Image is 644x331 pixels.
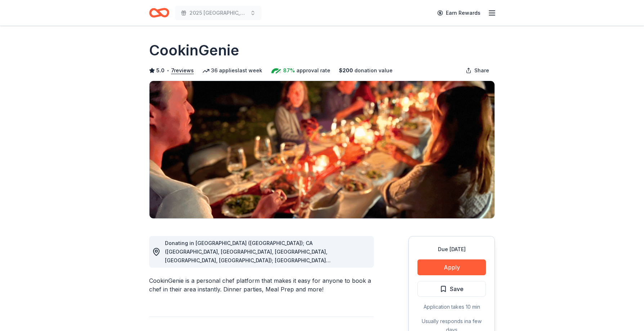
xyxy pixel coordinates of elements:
span: 5.0 [156,66,165,75]
button: Save [417,281,486,297]
button: 2025 [GEOGRAPHIC_DATA], [GEOGRAPHIC_DATA] 449th Bomb Group WWII Reunion [175,6,261,20]
img: Image for CookinGenie [149,81,495,218]
button: Share [460,63,495,78]
span: $ 200 [339,66,353,75]
span: 87% [283,66,295,75]
a: Home [149,4,169,21]
div: 36 applies last week [202,66,262,75]
span: donation value [354,66,393,75]
div: CookinGenie is a personal chef platform that makes it easy for anyone to book a chef in their are... [149,276,374,294]
div: Due [DATE] [417,245,486,254]
div: Application takes 10 min [417,303,486,311]
h1: CookinGenie [149,40,239,60]
span: • [167,68,169,73]
span: Share [474,66,489,75]
span: Save [450,284,464,294]
a: Earn Rewards [433,6,485,19]
button: 7reviews [171,66,194,75]
span: approval rate [296,66,330,75]
span: 2025 [GEOGRAPHIC_DATA], [GEOGRAPHIC_DATA] 449th Bomb Group WWII Reunion [189,9,247,17]
button: Apply [417,259,486,275]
